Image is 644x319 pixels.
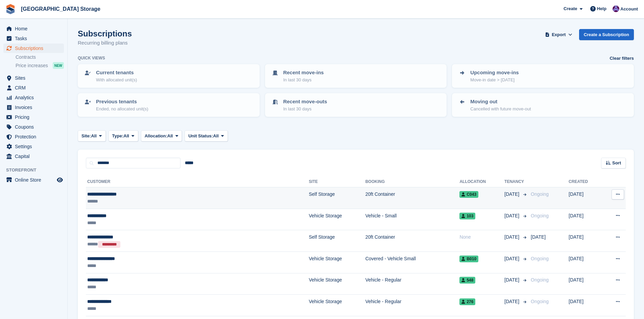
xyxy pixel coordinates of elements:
td: [DATE] [569,251,601,273]
span: Help [597,5,606,12]
td: Covered - Vehicle Small [365,251,460,273]
span: Sort [612,160,621,166]
a: Recent move-outs In last 30 days [266,94,446,116]
a: Price increases NEW [16,62,64,69]
span: Subscriptions [15,44,55,53]
span: [DATE] [504,298,521,305]
p: Recent move-outs [283,98,327,106]
img: stora-icon-8386f47178a22dfd0bd8f6a31ec36ba5ce8667c1dd55bd0f319d3a0aa187defe.svg [5,4,16,14]
td: 20ft Container [365,230,460,252]
td: Vehicle Storage [309,273,365,295]
span: [DATE] [504,191,521,198]
span: Account [620,6,638,12]
span: Settings [15,142,55,151]
span: All [213,133,219,139]
p: Moving out [470,98,531,106]
button: Site: All [78,130,106,141]
a: Contracts [16,54,64,60]
span: Invoices [15,103,55,112]
span: Export [552,31,566,38]
td: [DATE] [569,230,601,252]
p: Ended, no allocated unit(s) [96,106,148,112]
span: C043 [459,191,478,198]
span: Online Store [15,175,55,185]
a: menu [3,112,64,122]
h1: Subscriptions [78,29,132,38]
a: menu [3,44,64,53]
td: [DATE] [569,209,601,230]
p: In last 30 days [283,77,324,83]
span: Unit Status: [188,133,213,139]
th: Booking [365,177,460,187]
a: Upcoming move-ins Move-in date > [DATE] [453,65,633,87]
td: [DATE] [569,295,601,316]
a: Recent move-ins In last 30 days [266,65,446,87]
button: Allocation: All [141,130,182,141]
span: Price increases [16,62,48,69]
p: Cancelled with future move-out [470,106,531,112]
span: Ongoing [531,299,549,304]
td: [DATE] [569,273,601,295]
span: 276 [459,298,475,305]
a: menu [3,34,64,43]
button: Export [544,29,574,40]
span: Ongoing [531,256,549,261]
span: Ongoing [531,277,549,283]
p: Move-in date > [DATE] [470,77,519,83]
a: menu [3,83,64,92]
td: [DATE] [569,187,601,209]
span: Home [15,24,55,33]
a: Moving out Cancelled with future move-out [453,94,633,116]
td: Self Storage [309,187,365,209]
a: [GEOGRAPHIC_DATA] Storage [18,3,103,15]
th: Customer [86,177,309,187]
img: Hollie Harvey [613,5,619,12]
span: Allocation: [145,133,167,139]
span: All [91,133,97,139]
span: Type: [112,133,124,139]
a: Create a Subscription [579,29,634,40]
th: Tenancy [504,177,528,187]
p: Upcoming move-ins [470,69,519,77]
button: Unit Status: All [185,130,228,141]
span: Site: [81,133,91,139]
span: Coupons [15,122,55,132]
span: [DATE] [504,255,521,262]
th: Allocation [459,177,504,187]
a: menu [3,142,64,151]
div: None [459,234,504,241]
a: Previous tenants Ended, no allocated unit(s) [78,94,259,116]
span: Protection [15,132,55,141]
span: Analytics [15,93,55,102]
h6: Quick views [78,55,105,61]
a: menu [3,122,64,132]
td: 20ft Container [365,187,460,209]
span: Sites [15,73,55,83]
td: Vehicle Storage [309,209,365,230]
td: Vehicle - Regular [365,295,460,316]
p: With allocated unit(s) [96,77,137,83]
p: In last 30 days [283,106,327,112]
td: Self Storage [309,230,365,252]
p: Previous tenants [96,98,148,106]
button: Type: All [109,130,138,141]
a: menu [3,152,64,161]
span: [DATE] [504,234,521,241]
span: Ongoing [531,191,549,197]
a: Current tenants With allocated unit(s) [78,65,259,87]
a: menu [3,24,64,33]
a: menu [3,175,64,185]
span: CRM [15,83,55,92]
td: Vehicle Storage [309,251,365,273]
span: [DATE] [504,276,521,284]
p: Current tenants [96,69,137,77]
td: Vehicle - Small [365,209,460,230]
a: menu [3,93,64,102]
td: Vehicle Storage [309,295,365,316]
span: Storefront [6,167,67,174]
th: Created [569,177,601,187]
span: Pricing [15,112,55,122]
span: [DATE] [504,212,521,219]
span: 103 [459,213,475,219]
a: Preview store [56,176,64,184]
